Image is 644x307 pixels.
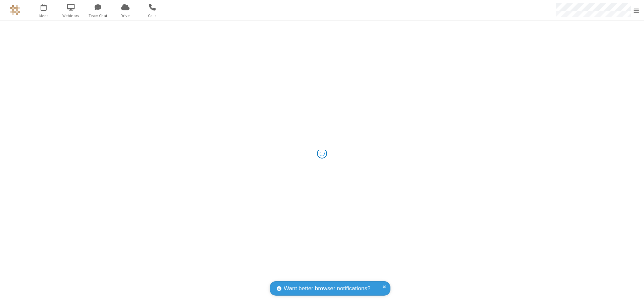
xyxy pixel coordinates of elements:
[58,13,84,19] span: Webinars
[31,13,56,19] span: Meet
[113,13,138,19] span: Drive
[86,13,111,19] span: Team Chat
[10,5,20,15] img: QA Selenium DO NOT DELETE OR CHANGE
[284,284,370,293] span: Want better browser notifications?
[140,13,165,19] span: Calls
